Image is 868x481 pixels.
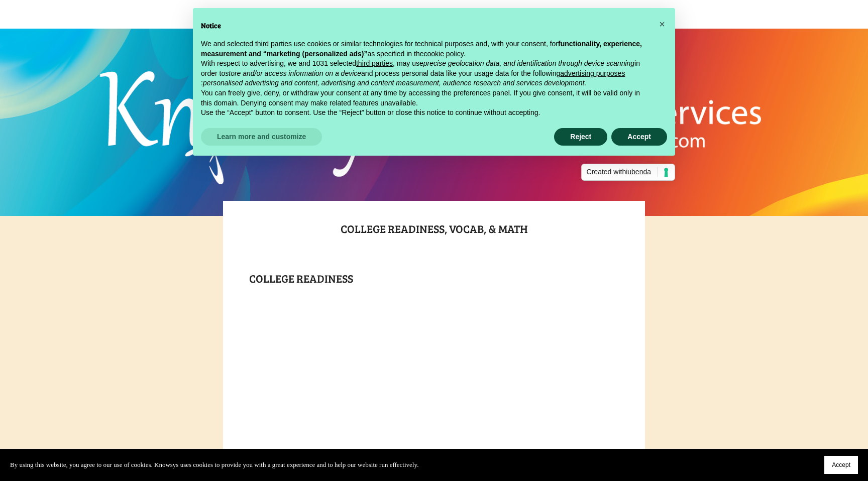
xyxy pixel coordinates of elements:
[225,69,361,77] em: store and/or access information on a device
[201,88,651,108] p: You can freely give, deny, or withdraw your consent at any time by accessing the preferences pane...
[654,16,670,32] button: Close this notice
[201,59,651,88] p: With respect to advertising, we and 1031 selected , may use in order to and process personal data...
[249,269,619,287] h1: College Readiness
[201,108,651,118] p: Use the “Accept” button to consent. Use the “Reject” button or close this notice to continue with...
[201,20,651,31] h2: Notice
[10,459,418,470] p: By using this website, you agree to our use of cookies. Knowsys uses cookies to provide you with ...
[587,167,658,177] span: Created with
[201,128,322,146] button: Learn more and customize
[581,164,675,181] a: Created withiubenda
[626,168,651,176] span: iubenda
[824,456,858,474] button: Accept
[423,59,634,67] em: precise geolocation data, and identification through device scanning
[424,50,464,58] a: cookie policy
[560,69,625,79] button: advertising purposes
[659,19,665,30] span: ×
[249,219,619,256] h1: College readiness, Vocab, & Math
[201,40,642,58] strong: functionality, experience, measurement and “marketing (personalized ads)”
[832,461,850,468] span: Accept
[356,59,393,69] button: third parties
[203,79,586,87] em: personalised advertising and content, advertising and content measurement, audience research and ...
[554,128,607,146] button: Reject
[611,128,667,146] button: Accept
[201,39,651,59] p: We and selected third parties use cookies or similar technologies for technical purposes and, wit...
